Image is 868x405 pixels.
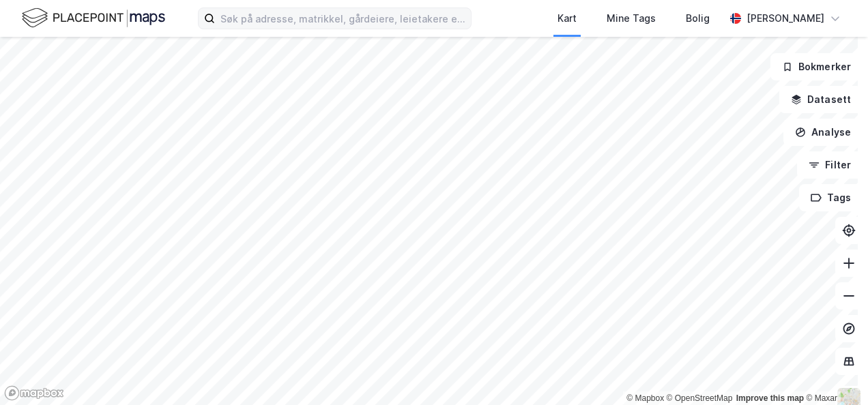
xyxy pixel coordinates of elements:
[558,10,577,27] div: Kart
[770,53,863,80] button: Bokmerker
[783,119,863,146] button: Analyse
[799,184,863,211] button: Tags
[736,393,804,403] a: Improve this map
[800,340,868,405] iframe: Chat Widget
[22,6,165,30] img: logo.f888ab2527a4732fd821a326f86c7f29.svg
[4,385,64,401] a: Mapbox homepage
[797,151,863,179] button: Filter
[747,10,824,27] div: [PERSON_NAME]
[667,393,733,403] a: OpenStreetMap
[607,10,656,27] div: Mine Tags
[215,8,471,29] input: Søk på adresse, matrikkel, gårdeiere, leietakere eller personer
[686,10,710,27] div: Bolig
[779,86,863,113] button: Datasett
[626,393,664,403] a: Mapbox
